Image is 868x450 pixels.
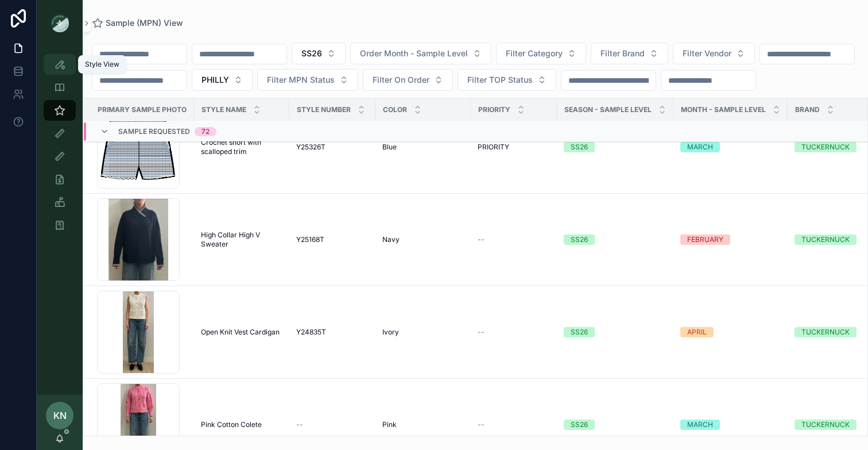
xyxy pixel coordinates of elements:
[382,420,397,429] span: Pink
[564,234,666,245] a: SS26
[478,235,485,244] span: --
[478,143,509,152] span: PRIORITY
[297,105,351,114] span: Style Number
[680,142,781,152] a: MARCH
[591,43,668,64] button: Select Button
[201,74,229,86] span: PHILLY
[496,43,586,64] button: Select Button
[795,142,867,152] a: TUCKERNUCK
[296,235,324,244] span: Y25168T
[51,14,69,32] img: App logo
[92,17,183,29] a: Sample (MPN) View
[350,43,491,64] button: Select Button
[201,420,262,429] span: Pink Cotton Colete
[600,48,645,59] span: Filter Brand
[296,420,303,429] span: --
[681,105,766,114] span: MONTH - SAMPLE LEVEL
[296,328,326,337] span: Y24835T
[564,327,666,337] a: SS26
[564,142,666,152] a: SS26
[257,69,358,91] button: Select Button
[687,234,723,245] div: FEBRUARY
[201,127,210,136] div: 72
[301,48,322,59] span: SS26
[85,60,119,69] div: Style View
[382,143,464,152] a: Blue
[118,127,190,136] span: Sample Requested
[564,420,666,430] a: SS26
[382,143,397,152] span: Blue
[382,420,464,429] a: Pink
[673,43,755,64] button: Select Button
[571,327,588,337] div: SS26
[571,142,588,152] div: SS26
[292,43,346,64] button: Select Button
[382,235,400,244] span: Navy
[801,327,850,337] div: TUCKERNUCK
[296,235,369,244] a: Y25168T
[795,327,867,337] a: TUCKERNUCK
[680,420,781,430] a: MARCH
[37,46,83,251] div: scrollable content
[478,420,550,429] a: --
[106,17,183,29] span: Sample (MPN) View
[363,69,453,91] button: Select Button
[478,105,510,114] span: PRIORITY
[382,328,399,337] span: Ivory
[201,328,282,337] a: Open Knit Vest Cardigan
[506,48,563,59] span: Filter Category
[53,409,67,422] span: KN
[687,142,713,152] div: MARCH
[795,420,867,430] a: TUCKERNUCK
[296,143,325,152] span: Y25326T
[360,48,468,59] span: Order Month - Sample Level
[795,105,820,114] span: Brand
[478,143,550,152] a: PRIORITY
[801,234,850,245] div: TUCKERNUCK
[795,234,867,245] a: TUCKERNUCK
[382,328,464,337] a: Ivory
[267,74,335,86] span: Filter MPN Status
[801,420,850,430] div: TUCKERNUCK
[201,420,282,429] a: Pink Cotton Colete
[201,105,246,114] span: Style Name
[683,48,731,59] span: Filter Vendor
[680,234,781,245] a: FEBRUARY
[478,328,550,337] a: --
[467,74,533,86] span: Filter TOP Status
[571,420,588,430] div: SS26
[458,69,556,91] button: Select Button
[98,105,187,114] span: PRIMARY SAMPLE PHOTO
[478,235,550,244] a: --
[564,105,652,114] span: Season - Sample Level
[801,142,850,152] div: TUCKERNUCK
[687,420,713,430] div: MARCH
[383,105,407,114] span: Color
[373,74,429,86] span: Filter On Order
[296,420,369,429] a: --
[296,328,369,337] a: Y24835T
[687,327,707,337] div: APRIL
[201,138,282,156] a: Crochet short with scalloped trim
[201,328,280,337] span: Open Knit Vest Cardigan
[192,69,253,91] button: Select Button
[478,420,485,429] span: --
[296,143,369,152] a: Y25326T
[478,328,485,337] span: --
[201,230,282,249] a: High Collar High V Sweater
[382,235,464,244] a: Navy
[680,327,781,337] a: APRIL
[571,234,588,245] div: SS26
